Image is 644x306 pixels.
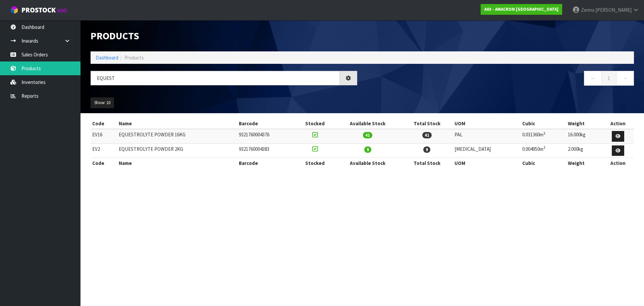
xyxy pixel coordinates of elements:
[117,158,237,169] th: Name
[453,158,521,169] th: UOM
[295,158,334,169] th: Stocked
[21,6,56,14] span: ProStock
[91,71,340,85] input: Search products
[96,54,118,61] a: Dashboard
[124,54,144,61] span: Products
[367,71,634,87] nav: Page navigation
[10,6,18,14] img: cube-alt.png
[521,129,566,143] td: 0.031360m
[237,158,295,169] th: Barcode
[521,158,566,169] th: Cubic
[91,30,357,41] h1: Products
[237,118,295,129] th: Barcode
[91,143,117,158] td: EV2
[91,118,117,129] th: Code
[334,158,401,169] th: Available Stock
[566,158,602,169] th: Weight
[117,118,237,129] th: Name
[616,71,634,85] a: →
[422,132,432,138] span: 41
[237,143,295,158] td: 9321760004383
[601,71,616,85] a: 1
[401,158,453,169] th: Total Stock
[521,143,566,158] td: 0.004950m
[453,129,521,143] td: PAL
[566,129,602,143] td: 16.000kg
[334,118,401,129] th: Available Stock
[423,146,430,153] span: 9
[453,118,521,129] th: UOM
[237,129,295,143] td: 9321760004376
[566,143,602,158] td: 2.000kg
[363,132,372,138] span: 41
[57,7,67,14] small: WMS
[543,145,545,150] sup: 3
[584,71,602,85] a: ←
[91,129,117,143] td: EV16
[295,118,334,129] th: Stocked
[453,143,521,158] td: [MEDICAL_DATA]
[91,158,117,169] th: Code
[364,146,371,153] span: 9
[117,143,237,158] td: EQUESTROLYTE POWDER 2KG
[566,118,602,129] th: Weight
[595,7,632,13] span: [PERSON_NAME]
[543,131,545,136] sup: 3
[602,118,634,129] th: Action
[581,7,594,13] span: Zenna
[117,129,237,143] td: EQUESTROLYTE POWDER 16KG
[602,158,634,169] th: Action
[484,6,558,12] strong: A03 - AMACRON [GEOGRAPHIC_DATA]
[401,118,453,129] th: Total Stock
[91,97,114,108] button: Show: 10
[521,118,566,129] th: Cubic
